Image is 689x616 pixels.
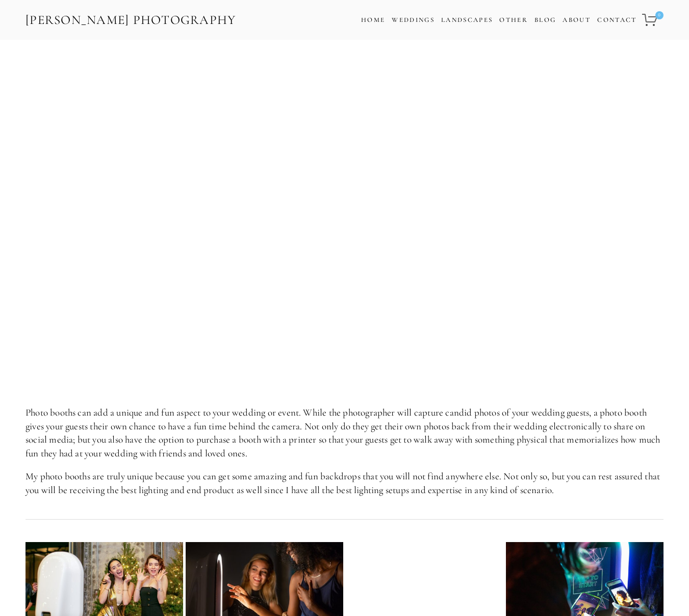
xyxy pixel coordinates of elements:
a: Contact [597,13,636,28]
a: [PERSON_NAME] Photography [24,9,237,32]
h1: Photo Booth Rentals [25,188,664,225]
a: Blog [534,13,556,28]
a: Home [361,13,385,28]
a: Landscapes [441,16,493,24]
a: Weddings [392,16,435,24]
p: My photo booths are truly unique because you can get some amazing and fun backdrops that you will... [25,470,664,497]
a: Other [499,16,528,24]
span: 0 [655,11,664,19]
a: About [563,13,591,28]
a: 0 items in cart [641,8,665,32]
p: Photo booths can add a unique and fun aspect to your wedding or event. While the photographer wil... [25,406,664,460]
